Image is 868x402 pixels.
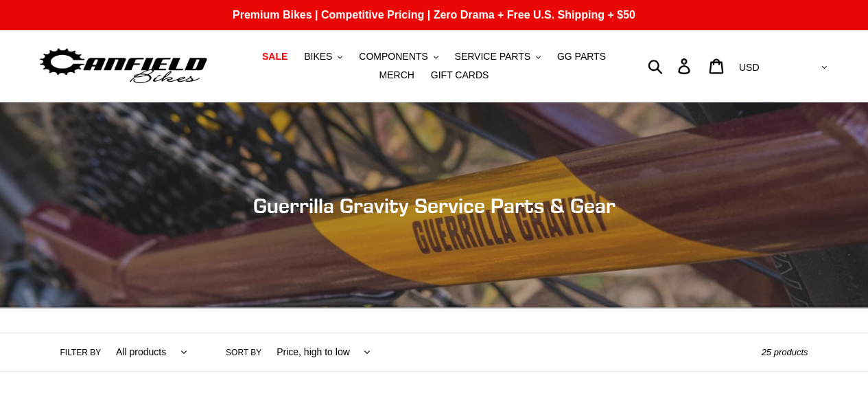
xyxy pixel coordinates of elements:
[550,47,613,66] a: GG PARTS
[762,347,808,357] span: 25 products
[38,45,209,88] img: Canfield Bikes
[557,51,606,63] span: GG PARTS
[431,69,489,81] span: GIFT CARDS
[424,66,496,85] a: GIFT CARDS
[253,193,615,218] span: Guerrilla Gravity Service Parts & Gear
[379,69,414,81] span: MERCH
[255,47,294,66] a: SALE
[373,66,421,85] a: MERCH
[448,47,548,66] button: SERVICE PARTS
[352,47,445,66] button: COMPONENTS
[226,346,261,359] label: Sort by
[262,51,288,63] span: SALE
[359,51,427,63] span: COMPONENTS
[304,51,332,63] span: BIKES
[455,51,530,63] span: SERVICE PARTS
[60,346,102,359] label: Filter by
[297,47,349,66] button: BIKES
